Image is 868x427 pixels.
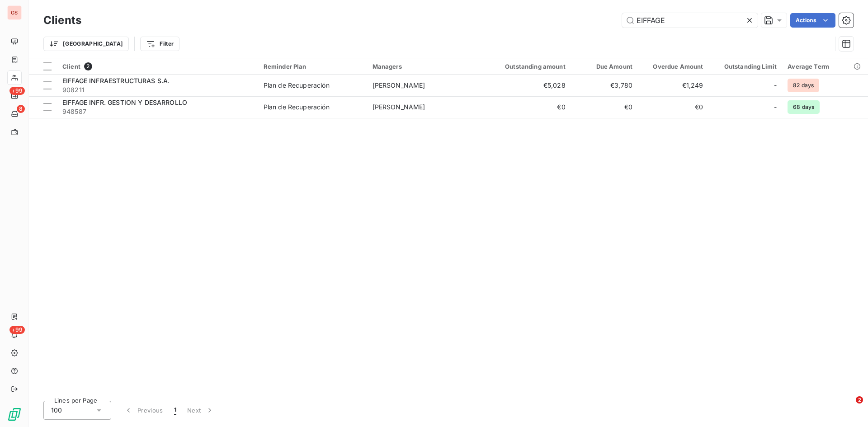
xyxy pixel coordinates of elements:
td: €5,028 [476,75,571,96]
span: - [774,81,777,90]
button: Actions [790,13,835,28]
h3: Clients [43,12,81,28]
span: 1 [174,406,176,415]
span: 2 [84,62,92,70]
button: Previous [118,401,169,420]
iframe: Intercom live chat [837,396,859,418]
input: Search [622,13,758,28]
div: Due Amount [576,63,632,70]
button: [GEOGRAPHIC_DATA] [43,37,129,51]
span: [PERSON_NAME] [373,81,425,89]
span: 2 [856,396,863,404]
div: Average Term [788,63,863,70]
span: EIFFAGE INFRAESTRUCTURAS S.A. [62,77,170,84]
span: 8 [17,105,25,113]
span: +99 [9,87,25,95]
td: €1,249 [638,75,708,96]
button: Next [182,401,220,420]
div: Managers [373,63,471,70]
span: +99 [9,326,25,334]
span: - [774,103,777,112]
div: Outstanding Limit [714,63,777,70]
td: €0 [571,96,638,118]
span: Client [62,63,80,70]
span: EIFFAGE INFR. GESTION Y DESARROLLO [62,99,187,106]
div: Overdue Amount [643,63,703,70]
td: €0 [638,96,708,118]
div: Outstanding amount [481,63,565,70]
div: Plan de Recuperación [264,103,330,112]
button: 1 [169,401,182,420]
button: Filter [140,37,179,51]
div: Plan de Recuperación [264,81,330,90]
span: [PERSON_NAME] [373,103,425,111]
span: 82 days [788,79,819,92]
div: GS [7,5,22,20]
td: €3,780 [571,75,638,96]
td: €0 [476,96,571,118]
img: Logo LeanPay [7,407,22,422]
span: 100 [51,406,62,415]
span: 948587 [62,107,253,116]
div: Reminder Plan [264,63,362,70]
span: 68 days [788,100,820,114]
span: 908211 [62,85,253,94]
